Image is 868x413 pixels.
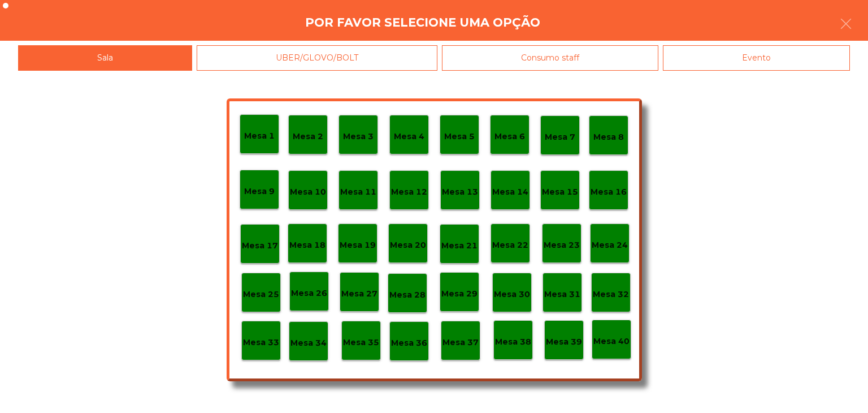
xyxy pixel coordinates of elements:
[289,239,325,252] p: Mesa 18
[492,186,528,199] p: Mesa 14
[394,130,424,143] p: Mesa 4
[244,185,275,198] p: Mesa 9
[593,288,629,301] p: Mesa 32
[494,130,525,143] p: Mesa 6
[340,239,376,252] p: Mesa 19
[441,239,478,252] p: Mesa 21
[444,130,475,143] p: Mesa 5
[593,335,630,348] p: Mesa 40
[593,131,624,144] p: Mesa 8
[663,45,850,71] div: Evento
[340,186,376,199] p: Mesa 11
[343,130,374,143] p: Mesa 3
[495,335,531,349] p: Mesa 38
[542,186,578,199] p: Mesa 15
[290,337,327,350] p: Mesa 34
[442,336,479,349] p: Mesa 37
[391,337,427,350] p: Mesa 36
[290,186,326,199] p: Mesa 10
[544,239,580,252] p: Mesa 23
[244,130,275,143] p: Mesa 1
[492,239,528,252] p: Mesa 22
[391,186,427,199] p: Mesa 12
[341,287,377,300] p: Mesa 27
[291,287,327,300] p: Mesa 26
[544,288,580,301] p: Mesa 31
[442,45,658,71] div: Consumo staff
[545,131,575,144] p: Mesa 7
[343,336,379,349] p: Mesa 35
[197,45,437,71] div: UBER/GLOVO/BOLT
[242,239,278,252] p: Mesa 17
[592,239,628,252] p: Mesa 24
[442,186,478,199] p: Mesa 13
[389,289,426,302] p: Mesa 28
[494,288,530,301] p: Mesa 30
[243,336,279,349] p: Mesa 33
[305,14,540,31] h4: Por favor selecione uma opção
[390,239,426,252] p: Mesa 20
[441,287,478,300] p: Mesa 29
[546,335,582,349] p: Mesa 39
[591,186,627,199] p: Mesa 16
[243,288,279,301] p: Mesa 25
[18,45,192,71] div: Sala
[293,130,323,143] p: Mesa 2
